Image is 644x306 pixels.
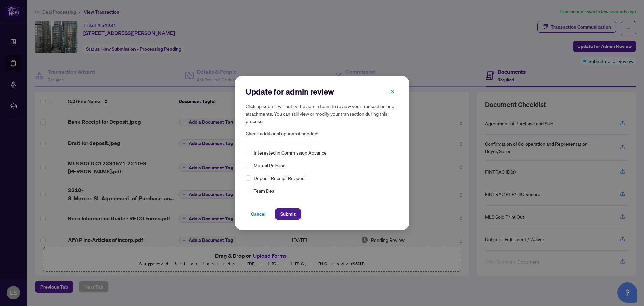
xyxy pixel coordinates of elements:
[246,208,271,220] button: Cancel
[390,89,395,94] span: close
[275,208,301,220] button: Submit
[280,209,296,219] span: Submit
[251,209,266,219] span: Cancel
[254,162,286,169] span: Mutual Release
[254,174,306,182] span: Deposit Receipt Request
[246,130,398,138] span: Check additional options if needed:
[617,282,637,303] button: Open asap
[254,187,275,194] span: Team Deal
[254,149,327,156] span: Interested in Commission Advance
[246,86,398,97] h2: Update for admin review
[246,102,398,125] h5: Clicking submit will notify the admin team to review your transaction and attachments. You can st...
